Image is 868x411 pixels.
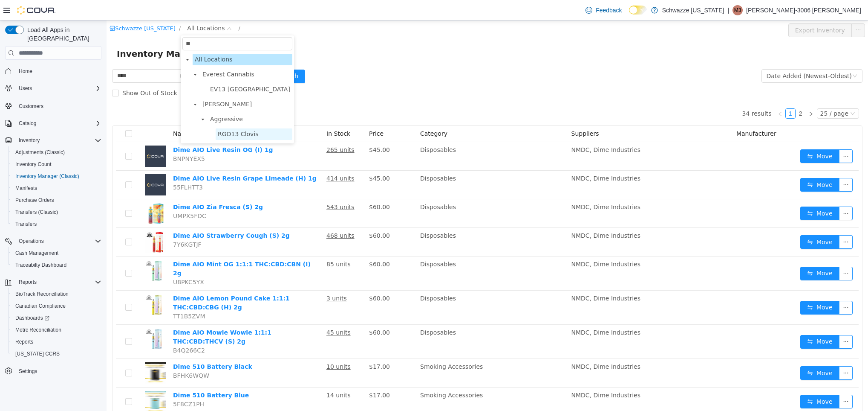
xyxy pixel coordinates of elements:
button: Users [15,83,35,93]
span: Reports [19,279,37,286]
button: icon: swapMove [694,186,733,200]
button: Inventory [15,135,43,146]
span: NMDC, Dime Industries [465,371,534,378]
span: Operations [15,236,101,246]
span: Settings [19,368,37,375]
td: Disposables [310,150,461,179]
a: Dime AIO Live Resin OG (I) 1g [66,126,167,133]
span: BioTrack Reconciliation [12,289,101,299]
button: icon: swapMove [694,346,733,359]
span: Purchase Orders [15,197,54,204]
i: icon: down [120,6,125,12]
span: Suppliers [465,110,493,117]
span: Dark Mode [629,15,629,15]
li: 34 results [635,88,665,98]
span: 55FLHTT3 [66,163,96,170]
button: icon: swapMove [694,280,733,294]
button: Catalog [2,117,105,129]
button: icon: ellipsis [732,129,746,143]
span: Reports [15,338,33,345]
span: / [132,5,134,11]
img: Dime AIO Live Resin Grape Limeade (H) 1g placeholder [38,154,60,175]
a: 1 [679,88,689,98]
span: M3 [734,5,741,15]
a: Dime AIO Live Resin Grape Limeade (H) 1g [66,154,210,161]
img: Dime AIO Mint OG 1:1:1 THC:CBD:CBN (I) 2g hero shot [38,239,60,261]
span: Inventory Count [15,161,52,168]
td: Disposables [310,179,461,207]
a: icon: shopSchwazze [US_STATE] [3,5,69,11]
span: BFHK6WQW [66,352,103,359]
span: 5F8CZ1PH [66,380,98,387]
u: 3 units [220,274,240,281]
button: BioTrack Reconciliation [9,288,105,300]
span: Catalog [15,118,101,128]
button: Operations [15,236,47,246]
button: Transfers (Classic) [9,206,105,218]
span: Catalog [19,120,36,127]
span: RGO13 Clovis [111,110,152,117]
p: | [727,5,729,15]
button: icon: ellipsis [732,280,746,294]
i: icon: shop [3,5,9,11]
span: In Stock [220,110,244,117]
button: Metrc Reconciliation [9,324,105,336]
span: Category [314,110,341,117]
a: Feedback [582,2,625,19]
span: Purchase Orders [12,195,101,205]
span: Manufacturer [630,110,670,117]
a: Metrc Reconciliation [12,325,65,335]
button: Inventory Count [9,158,105,170]
span: Customers [15,100,101,111]
span: Price [262,110,277,117]
span: Home [15,66,101,76]
i: icon: right [702,91,707,96]
span: Inventory [15,135,101,146]
button: [US_STATE] CCRS [9,348,105,360]
a: 2 [689,88,699,98]
span: NMDC, Dime Industries [465,343,534,350]
span: Transfers (Classic) [12,207,101,217]
a: Dime AIO Mowie Wowie 1:1:1 THC:CBD:THCV (S) 2g [66,309,165,324]
button: Inventory Manager (Classic) [9,170,105,182]
button: icon: ellipsis [732,374,746,388]
span: [US_STATE] CCRS [15,350,60,357]
button: icon: ellipsis [745,3,758,17]
input: Dark Mode [629,6,647,15]
button: icon: swapMove [694,246,733,260]
span: NMDC, Dime Industries [465,274,534,281]
a: Dime AIO Strawberry Cough (S) 2g [66,212,183,219]
span: EV13 Montgomery [101,63,186,75]
span: Canadian Compliance [15,303,66,309]
span: NMDC, Dime Industries [465,126,534,133]
td: Disposables [310,270,461,304]
span: Inventory Manager (Classic) [15,173,79,180]
span: Transfers (Classic) [15,209,58,216]
button: icon: swapMove [694,129,733,143]
a: Manifests [12,183,40,193]
div: 25 / page [714,88,742,98]
span: BioTrack Reconciliation [15,291,69,297]
a: Inventory Count [12,159,55,169]
span: $17.00 [262,343,283,350]
button: icon: ellipsis [732,315,746,328]
button: Reports [15,277,40,287]
span: Load All Apps in [GEOGRAPHIC_DATA] [24,26,101,43]
span: Inventory Count [12,159,101,169]
span: All Locations [86,33,186,45]
img: Dime AIO Lemon Pound Cake 1:1:1 THC:CBD:CBG (H) 2g hero shot [38,274,60,295]
span: Inventory Manager [10,26,107,40]
span: TT1B5ZVM [66,292,99,299]
span: Transfers [15,221,37,227]
a: Reports [12,337,37,347]
span: Operations [19,238,44,245]
u: 10 units [220,343,244,350]
span: [PERSON_NAME] [96,80,145,87]
a: [US_STATE] CCRS [12,349,63,359]
img: Dime 510 Battery Black hero shot [38,342,60,363]
button: Home [2,65,105,77]
span: NMDC, Dime Industries [465,212,534,219]
i: icon: down [746,53,751,59]
span: 7Y6KGTJF [66,221,95,227]
a: Transfers [12,219,40,229]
